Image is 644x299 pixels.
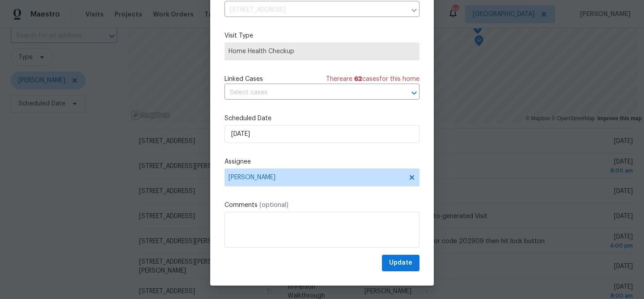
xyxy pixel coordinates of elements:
[354,76,362,82] span: 62
[225,114,419,123] label: Scheduled Date
[225,31,419,40] label: Visit Type
[326,75,419,84] span: There are case s for this home
[408,87,420,99] button: Open
[225,75,263,84] span: Linked Cases
[225,3,406,17] input: Enter in an address
[225,201,419,210] label: Comments
[225,157,419,166] label: Assignee
[382,255,419,271] button: Update
[259,202,288,208] span: (optional)
[225,125,419,143] input: M/D/YYYY
[229,174,404,181] span: [PERSON_NAME]
[225,86,394,100] input: Select cases
[389,257,412,269] span: Update
[229,47,415,56] span: Home Health Checkup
